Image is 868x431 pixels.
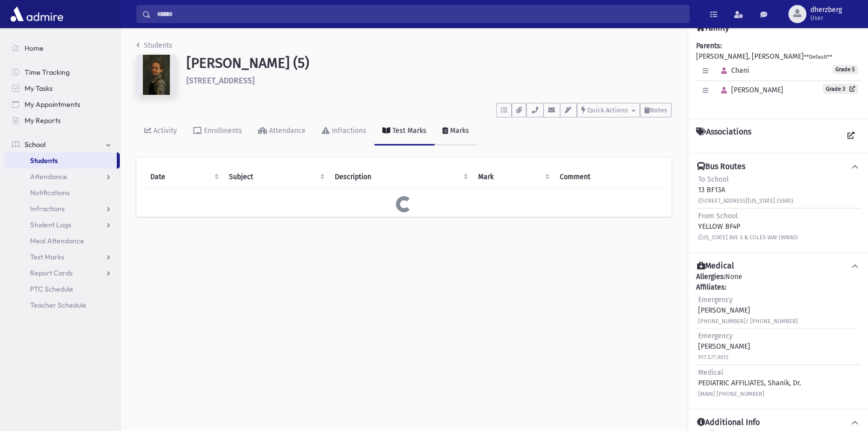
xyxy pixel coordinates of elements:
small: ([US_STATE] AVE S & COLES WAY (WNW)) [698,234,798,241]
span: PTC Schedule [30,284,73,294]
a: My Reports [4,112,120,128]
h4: Additional Info [697,417,760,428]
span: Emergency [698,332,733,340]
span: User [810,14,842,22]
small: 917.577.9013 [698,354,729,361]
span: Home [25,44,44,53]
a: Home [4,40,120,56]
th: Description [329,166,472,189]
div: Enrollments [202,126,242,135]
span: School [25,140,46,149]
div: YELLOW BF4P [698,211,798,242]
a: Test Marks [4,249,120,265]
button: Quick Actions [577,103,640,117]
a: My Tasks [4,80,120,96]
h1: [PERSON_NAME] (5) [186,55,672,72]
h6: [STREET_ADDRESS] [186,76,672,85]
a: Students [136,41,172,50]
span: Notes [649,106,667,114]
a: Marks [435,117,477,146]
div: [PERSON_NAME], [PERSON_NAME] [696,41,860,110]
span: To School [698,175,729,184]
div: Test Marks [390,126,426,135]
a: Attendance [250,117,314,146]
span: Meal Attendance [30,236,84,245]
button: Medical [696,261,860,271]
div: Attendance [267,126,306,135]
div: Infractions [330,126,366,135]
div: Marks [448,126,469,135]
div: None [696,271,860,401]
div: [PERSON_NAME] [698,331,750,362]
a: Grade 3 [823,84,858,94]
a: Notifications [4,185,120,201]
span: My Reports [25,116,61,125]
h4: Associations [696,127,751,145]
a: Test Marks [374,117,435,146]
div: [PERSON_NAME] [698,295,798,326]
a: Time Tracking [4,64,120,80]
span: dherzberg [810,6,842,14]
a: View all Associations [842,127,860,145]
a: Activity [136,117,185,146]
button: Bus Routes [696,162,860,172]
a: Attendance [4,169,120,185]
small: ([STREET_ADDRESS][US_STATE] (SSW)) [698,198,793,204]
img: AdmirePro [8,4,66,24]
span: Medical [698,368,723,377]
span: [PERSON_NAME] [717,86,783,94]
th: Comment [554,166,664,189]
span: Notifications [30,188,70,197]
b: Allergies: [696,272,725,281]
a: School [4,136,120,153]
span: Grade 5 [832,65,858,74]
a: Students [4,153,117,169]
div: Activity [151,126,177,135]
a: Infractions [4,201,120,217]
a: Report Cards [4,265,120,281]
span: Time Tracking [25,68,70,77]
b: Affiliates: [696,283,726,292]
a: Student Logs [4,217,120,233]
span: Test Marks [30,252,64,261]
div: PEDIATRIC AFFILIATES, Shanik, Dr. [698,367,801,399]
span: Students [30,156,58,165]
small: [MAIN] [PHONE_NUMBER] [698,391,764,397]
span: My Appointments [25,100,80,109]
span: Quick Actions [587,106,628,114]
span: From School [698,212,738,220]
span: Attendance [30,172,67,181]
b: Parents: [696,42,722,50]
a: My Appointments [4,96,120,112]
a: Teacher Schedule [4,297,120,313]
span: Infractions [30,204,65,213]
span: Emergency [698,296,733,304]
th: Subject [223,166,329,189]
span: Teacher Schedule [30,301,86,310]
a: Infractions [314,117,374,146]
a: PTC Schedule [4,281,120,297]
h4: Bus Routes [697,162,745,172]
nav: breadcrumb [136,40,172,55]
a: Meal Attendance [4,233,120,249]
th: Date [144,166,223,189]
a: Enrollments [185,117,250,146]
span: Chani [717,66,749,75]
button: Additional Info [696,417,860,428]
button: Notes [640,103,672,117]
th: Mark [472,166,554,189]
h4: Medical [697,261,734,271]
div: 13 BF13A [698,174,793,206]
span: My Tasks [25,84,53,93]
span: Report Cards [30,268,73,277]
span: Student Logs [30,220,71,229]
small: [PHONE_NUMBER]/ [PHONE_NUMBER] [698,318,798,325]
input: Search [151,5,689,23]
